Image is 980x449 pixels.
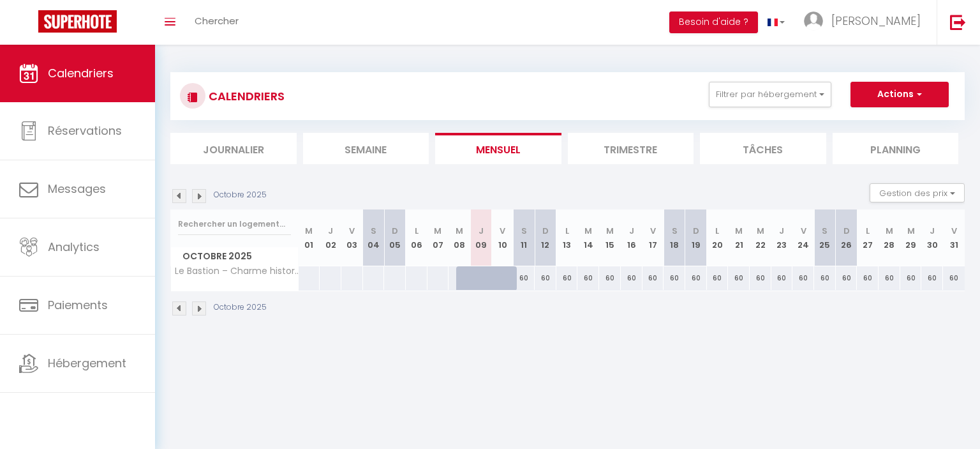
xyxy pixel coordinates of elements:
abbr: M [907,225,915,237]
abbr: J [779,225,784,237]
div: 60 [943,266,965,290]
abbr: J [328,225,333,237]
th: 30 [921,209,943,266]
th: 05 [384,209,406,266]
abbr: D [693,225,699,237]
span: Hébergement [48,355,126,371]
div: 60 [900,266,922,290]
abbr: V [650,225,656,237]
abbr: L [715,225,719,237]
div: 60 [857,266,879,290]
div: 60 [814,266,836,290]
li: Mensuel [435,133,561,164]
abbr: J [930,225,935,237]
abbr: V [801,225,806,237]
th: 18 [664,209,685,266]
abbr: M [584,225,592,237]
th: 08 [449,209,470,266]
th: 23 [771,209,793,266]
div: 60 [642,266,664,290]
th: 12 [535,209,556,266]
span: Calendriers [48,65,114,81]
div: 60 [664,266,685,290]
button: Besoin d'aide ? [669,11,758,33]
th: 20 [707,209,729,266]
button: Actions [850,82,949,107]
th: 13 [556,209,578,266]
abbr: V [951,225,957,237]
div: 60 [879,266,900,290]
div: 60 [577,266,599,290]
div: 60 [513,266,535,290]
abbr: M [456,225,463,237]
div: 60 [728,266,750,290]
span: Le Bastion – Charme historique & confort moderne [173,266,301,276]
abbr: V [500,225,505,237]
img: ... [804,11,823,31]
abbr: M [606,225,614,237]
th: 14 [577,209,599,266]
abbr: J [629,225,634,237]
th: 29 [900,209,922,266]
abbr: D [542,225,549,237]
th: 15 [599,209,621,266]
th: 16 [621,209,642,266]
abbr: V [349,225,355,237]
th: 01 [299,209,320,266]
p: Octobre 2025 [214,189,267,201]
img: logout [950,14,966,30]
th: 09 [470,209,492,266]
li: Journalier [170,133,297,164]
th: 28 [879,209,900,266]
div: 60 [556,266,578,290]
th: 07 [427,209,449,266]
abbr: S [672,225,678,237]
abbr: J [479,225,484,237]
th: 10 [492,209,514,266]
th: 02 [320,209,341,266]
abbr: L [415,225,419,237]
abbr: M [886,225,893,237]
div: 60 [707,266,729,290]
div: 60 [771,266,793,290]
abbr: D [392,225,398,237]
th: 25 [814,209,836,266]
abbr: S [371,225,376,237]
abbr: M [434,225,442,237]
abbr: M [757,225,764,237]
span: Chercher [195,14,239,27]
th: 27 [857,209,879,266]
abbr: M [305,225,313,237]
li: Trimestre [568,133,694,164]
div: 60 [836,266,857,290]
li: Tâches [700,133,826,164]
div: 60 [535,266,556,290]
th: 11 [513,209,535,266]
abbr: D [843,225,850,237]
div: 60 [599,266,621,290]
span: Messages [48,181,106,197]
span: Réservations [48,123,122,139]
th: 21 [728,209,750,266]
th: 26 [836,209,857,266]
button: Filtrer par hébergement [709,82,831,107]
th: 24 [792,209,814,266]
abbr: L [866,225,870,237]
abbr: S [822,225,828,237]
th: 03 [341,209,363,266]
th: 31 [943,209,965,266]
div: 60 [750,266,771,290]
abbr: L [565,225,569,237]
li: Semaine [303,133,429,164]
div: 60 [621,266,642,290]
button: Gestion des prix [870,183,965,202]
th: 19 [685,209,707,266]
span: Analytics [48,239,100,255]
th: 22 [750,209,771,266]
img: Super Booking [38,10,117,33]
abbr: S [521,225,527,237]
li: Planning [833,133,959,164]
p: Octobre 2025 [214,301,267,314]
div: 60 [792,266,814,290]
h3: CALENDRIERS [205,82,285,110]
